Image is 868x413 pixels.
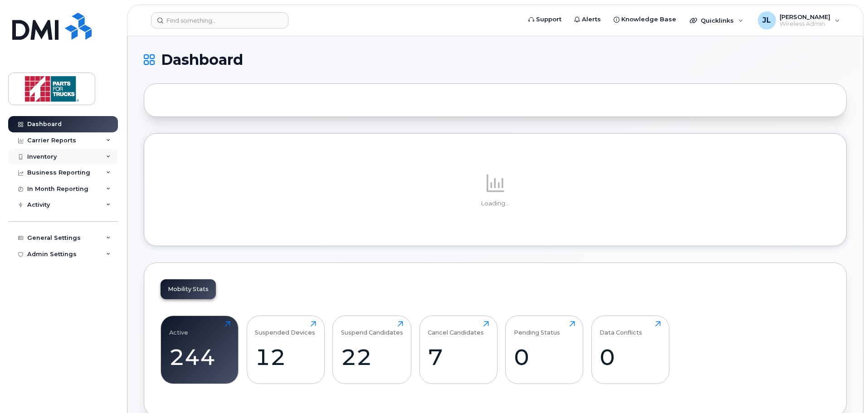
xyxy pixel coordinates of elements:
span: Dashboard [161,53,243,67]
div: 0 [514,344,575,370]
a: Cancel Candidates7 [428,321,489,379]
div: 22 [341,344,403,370]
div: 244 [169,344,230,370]
a: Active244 [169,321,230,379]
div: Active [169,321,188,336]
div: Data Conflicts [600,321,642,336]
div: 12 [255,344,316,370]
a: Pending Status0 [514,321,575,379]
div: Pending Status [514,321,560,336]
div: 0 [600,344,661,370]
div: 7 [428,344,489,370]
a: Data Conflicts0 [600,321,661,379]
div: Cancel Candidates [428,321,484,336]
div: Suspend Candidates [341,321,403,336]
a: Suspend Candidates22 [341,321,403,379]
div: Suspended Devices [255,321,315,336]
p: Loading... [161,199,830,208]
a: Suspended Devices12 [255,321,316,379]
